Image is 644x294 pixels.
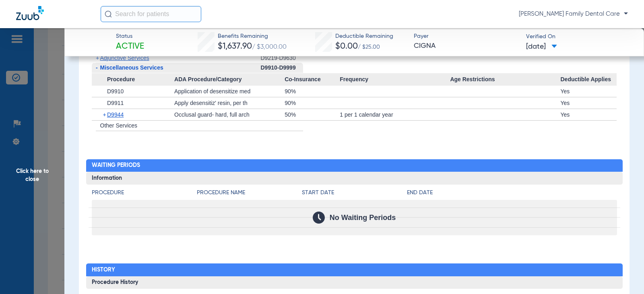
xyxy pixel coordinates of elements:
app-breakdown-title: Procedure Name [197,189,302,200]
span: Miscellaneous Services [100,64,163,71]
div: Yes [560,109,617,120]
img: Zuub Logo [16,6,44,20]
h4: Start Date [302,189,407,197]
span: $1,637.90 [218,42,252,51]
div: D9910-D9999 [261,63,303,73]
div: 1 per 1 calendar year [340,109,450,120]
div: Yes [560,97,617,109]
div: Yes [560,86,617,97]
span: Other Services [100,122,138,129]
span: / $3,000.00 [252,44,287,50]
h4: Procedure Name [197,189,302,197]
input: Search for patients [101,6,201,22]
span: Procedure [92,73,175,86]
h4: End Date [407,189,617,197]
span: Active [116,41,144,52]
div: Application of desensitize med [174,86,285,97]
h2: History [86,263,623,276]
span: Status [116,32,144,41]
div: Occlusal guard- hard, full arch [174,109,285,120]
span: / $25.00 [358,44,380,50]
div: 50% [285,109,340,120]
span: $0.00 [335,42,358,51]
span: - [96,64,98,71]
span: Frequency [340,73,450,86]
div: D9219-D9630 [261,53,303,63]
img: Calendar [313,212,325,224]
span: [DATE] [526,42,557,52]
span: Deductible Remaining [335,32,393,41]
span: D9910 [107,88,124,95]
span: D9911 [107,100,124,106]
span: ADA Procedure/Category [174,73,285,86]
div: Apply desensitiz' resin, per th [174,97,285,109]
h2: Waiting Periods [86,159,623,172]
span: [PERSON_NAME] Family Dental Care [519,10,628,18]
img: Search Icon [105,10,112,18]
span: Co-Insurance [285,73,340,86]
span: Adjunctive Services [100,55,149,61]
h3: Procedure History [86,276,623,289]
h3: Information [86,172,623,185]
span: + [96,55,99,61]
span: Deductible Applies [560,73,617,86]
div: 90% [285,97,340,109]
span: D9944 [107,111,124,118]
span: Age Restrictions [450,73,560,86]
span: Verified On [526,33,631,41]
span: No Waiting Periods [330,214,396,222]
app-breakdown-title: Start Date [302,189,407,200]
span: Payer [414,32,519,41]
app-breakdown-title: Procedure [92,189,197,200]
span: Benefits Remaining [218,32,287,41]
div: 90% [285,86,340,97]
span: + [103,109,107,120]
span: CIGNA [414,41,519,51]
app-breakdown-title: End Date [407,189,617,200]
h4: Procedure [92,189,197,197]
